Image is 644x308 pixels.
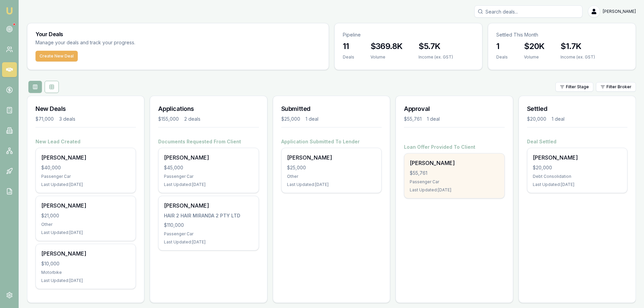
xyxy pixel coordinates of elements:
button: Filter Broker [596,82,636,92]
div: [PERSON_NAME] [41,250,130,258]
h3: 11 [343,41,354,52]
div: Last Updated: [DATE] [164,182,253,187]
div: $20,000 [527,116,546,122]
div: 3 deals [59,116,75,122]
div: [PERSON_NAME] [533,153,622,162]
p: Settled This Month [496,31,627,38]
button: Create New Deal [35,51,78,62]
input: Search deals [474,5,582,18]
h3: New Deals [35,104,136,114]
div: $55,761 [410,170,499,176]
div: Passenger Car [164,231,253,237]
div: Other [41,222,130,227]
div: Motorbike [41,270,130,275]
div: Last Updated: [DATE] [41,278,130,283]
div: 2 deals [184,116,200,122]
div: Volume [524,54,545,60]
div: $10,000 [41,260,130,267]
span: Filter Stage [566,84,589,90]
div: 1 deal [306,116,318,122]
div: Passenger Car [164,174,253,179]
h3: Your Deals [35,31,320,37]
h3: $369.8K [371,41,403,52]
h3: 1 [496,41,508,52]
div: Income (ex. GST) [419,54,453,60]
h3: $1.7K [560,41,595,52]
div: $25,000 [287,164,376,171]
div: $71,000 [35,116,54,122]
div: Deals [343,54,354,60]
div: [PERSON_NAME] [164,202,253,210]
div: [PERSON_NAME] [410,159,499,167]
div: Last Updated: [DATE] [287,182,376,187]
div: $110,000 [164,222,253,229]
h4: Loan Offer Provided To Client [404,144,504,150]
h3: $5.7K [419,41,453,52]
button: Filter Stage [555,82,593,92]
span: [PERSON_NAME] [603,9,636,14]
h3: Approval [404,104,504,114]
div: [PERSON_NAME] [164,153,253,162]
div: Income (ex. GST) [560,54,595,60]
div: Passenger Car [410,179,499,185]
div: Last Updated: [DATE] [533,182,622,187]
div: Volume [371,54,403,60]
div: Last Updated: [DATE] [164,239,253,245]
h4: Deal Settled [527,138,627,145]
h3: Settled [527,104,627,114]
div: $25,000 [281,116,300,122]
div: [PERSON_NAME] [41,202,130,210]
div: $45,000 [164,164,253,171]
div: 1 deal [552,116,565,122]
div: Other [287,174,376,179]
div: Last Updated: [DATE] [41,230,130,235]
h4: New Lead Created [35,138,136,145]
h3: Submitted [281,104,382,114]
div: 1 deal [427,116,440,122]
div: $40,000 [41,164,130,171]
div: [PERSON_NAME] [41,153,130,162]
h4: Application Submitted To Lender [281,138,382,145]
div: Debt Consolidation [533,174,622,179]
h3: $20K [524,41,545,52]
h4: Documents Requested From Client [158,138,259,145]
div: $55,761 [404,116,422,122]
div: $20,000 [533,164,622,171]
p: Manage your deals and track your progress. [35,39,209,47]
div: HAIR 2 HAIR MIRANDA 2 PTY LTD [164,212,253,219]
div: $155,000 [158,116,179,122]
div: Last Updated: [DATE] [41,182,130,187]
div: Passenger Car [41,174,130,179]
p: Pipeline [343,31,474,38]
span: Filter Broker [606,84,631,90]
div: Deals [496,54,508,60]
img: emu-icon-u.png [5,7,14,15]
h3: Applications [158,104,259,114]
div: [PERSON_NAME] [287,153,376,162]
div: Last Updated: [DATE] [410,187,499,193]
div: $21,000 [41,212,130,219]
